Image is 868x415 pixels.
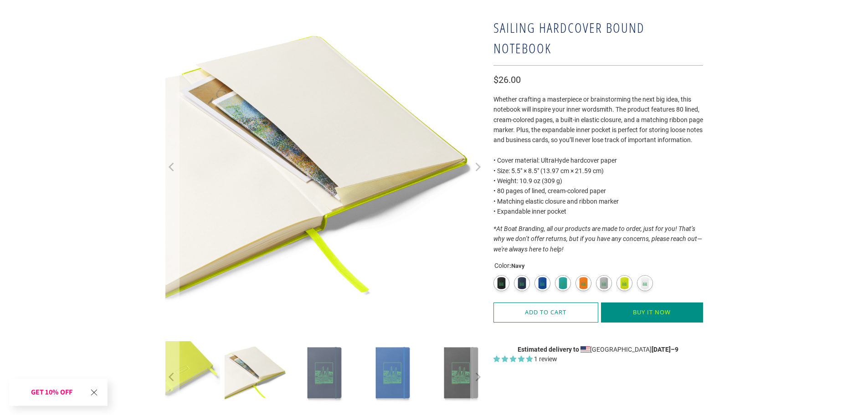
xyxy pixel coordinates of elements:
img: Boatbranding Sailing Hardcover bound notebook Sailing-Gift Regatta Yacht Sailing-Lifestyle Sailin... [156,341,220,405]
span: 5.00 stars [493,355,533,363]
img: Boatbranding Sailing Hardcover bound notebook Sailing-Gift Regatta Yacht Sailing-Lifestyle Sailin... [225,341,288,405]
img: Boatbranding Blue Sailing Hardcover bound notebook Sailing-Gift Regatta Yacht Sailing-Lifestyle S... [361,341,425,405]
button: Next [470,341,485,413]
img: Boatbranding Navy Sailing Hardcover bound notebook Sailing-Gift Regatta Yacht Sailing-Lifestyle S... [293,341,356,405]
b: Estimated delivery to [518,346,579,353]
div: [GEOGRAPHIC_DATA] [493,344,703,354]
span: 1 review [534,355,557,363]
img: US.svg [580,346,590,353]
b: [DATE]⁠–9 [652,346,678,353]
h1: Sailing Hardcover bound notebook [493,15,703,58]
button: Previous [165,9,180,328]
button: Next [470,9,485,328]
span: : [509,262,511,269]
legend: Color [493,261,703,271]
span: Add to Cart [503,309,589,316]
span: Navy [509,262,525,269]
em: *At Boat Branding, all our products are made to order, just for you! That’s why we don’t offer re... [493,225,702,253]
button: Add to Cart [493,302,598,323]
span: $26.00 [493,74,521,85]
a: Boatbranding Sailing Hardcover bound notebook Sailing-Gift Regatta Yacht Sailing-Lifestyle Sailin... [165,9,484,328]
img: Boatbranding Black Sailing Hardcover bound notebook Sailing-Gift Regatta Yacht Sailing-Lifestyle ... [430,341,493,405]
button: Previous [165,341,180,413]
button: Buy it now [601,302,703,323]
div: Whether crafting a masterpiece or brainstorming the next big idea, this notebook will inspire you... [493,94,703,217]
